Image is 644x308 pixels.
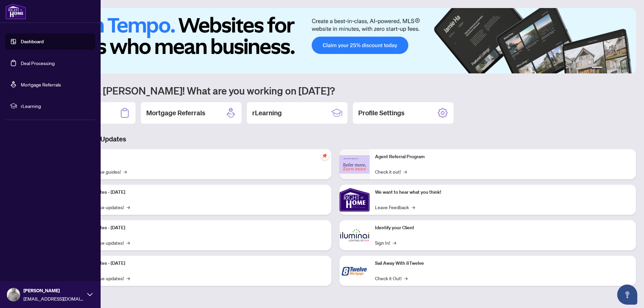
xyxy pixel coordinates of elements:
p: Identify your Client [375,224,631,232]
h2: Profile Settings [358,108,405,118]
span: → [126,239,130,246]
img: logo [5,3,26,19]
a: Deal Processing [21,60,55,66]
span: rLearning [21,102,91,110]
button: 3 [610,67,613,69]
span: → [404,168,407,175]
a: Check it out!→ [375,168,407,175]
span: → [126,274,130,282]
button: 6 [627,67,629,69]
span: → [404,274,408,282]
img: Profile Icon [7,288,20,301]
span: → [126,203,130,211]
button: 2 [605,67,608,69]
span: → [412,203,415,211]
span: pushpin [321,152,329,160]
img: We want to hear what you think! [339,185,370,215]
img: Slide 0 [35,8,636,73]
img: Agent Referral Program [339,155,370,174]
span: [PERSON_NAME] [23,287,84,294]
button: 5 [621,67,624,69]
p: Platform Updates - [DATE] [70,260,326,267]
a: Leave Feedback→ [375,203,415,211]
a: Sign In!→ [375,239,396,246]
span: [EMAIL_ADDRESS][DOMAIN_NAME] [23,295,84,302]
h2: Mortgage Referrals [146,108,205,118]
button: 4 [616,67,619,69]
img: Sail Away With 8Twelve [339,256,370,286]
img: Identify your Client [339,220,370,250]
button: 1 [592,67,602,69]
p: Platform Updates - [DATE] [70,189,326,196]
a: Check it Out!→ [375,274,408,282]
a: Dashboard [21,39,44,45]
h3: Brokerage & Industry Updates [35,134,636,144]
p: We want to hear what you think! [375,189,631,196]
span: → [123,168,127,175]
h2: rLearning [252,108,282,118]
span: → [393,239,396,246]
p: Self-Help [70,153,326,161]
p: Sail Away With 8Twelve [375,260,631,267]
button: Open asap [617,285,637,305]
p: Agent Referral Program [375,153,631,161]
p: Platform Updates - [DATE] [70,224,326,232]
h1: Welcome back [PERSON_NAME]! What are you working on [DATE]? [35,84,636,97]
a: Mortgage Referrals [21,81,61,87]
